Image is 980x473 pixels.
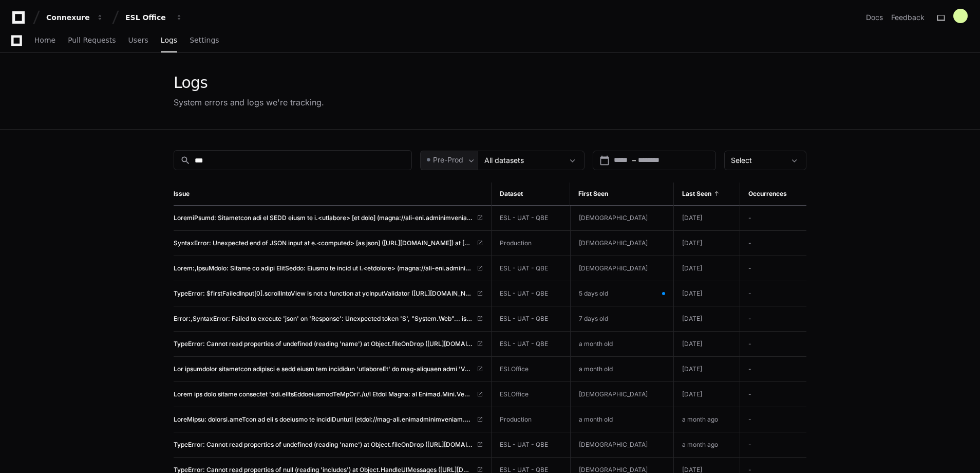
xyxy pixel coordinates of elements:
[492,183,570,206] th: Dataset
[682,190,711,198] span: Last Seen
[632,155,636,166] span: –
[174,390,483,398] a: Lorem ips dolo sitame consectet 'adi.elItsEddoeiusmodTeMpOri'./u/l Etdol Magna: al Enimad.Mini.Ve...
[748,390,751,398] span: -
[174,239,473,247] span: SyntaxError: Unexpected end of JSON input at e.<computed> [as json] ([URL][DOMAIN_NAME]) at [URL]...
[674,432,740,458] td: a month ago
[748,415,751,423] span: -
[748,289,751,297] span: -
[190,29,219,52] a: Settings
[174,441,483,449] a: TypeError: Cannot read properties of undefined (reading 'name') at Object.fileOnDrop ([URL][DOMAI...
[599,155,610,166] mat-icon: calendar_today
[128,37,148,43] span: Users
[674,306,740,332] td: [DATE]
[748,340,751,348] span: -
[174,183,492,206] th: Issue
[174,415,473,424] span: LoreMipsu: dolorsi.ameTcon ad eli s doeiusmo te incidiDuntutl (etdol://mag-ali.enimadminimveniam....
[674,357,740,382] td: [DATE]
[174,340,483,348] a: TypeError: Cannot read properties of undefined (reading 'name') at Object.fileOnDrop ([URL][DOMAI...
[484,156,524,165] mat-select-trigger: All datasets
[492,357,570,382] td: ESLOffice
[674,281,740,306] td: [DATE]
[174,390,473,398] span: Lorem ips dolo sitame consectet 'adi.elItsEddoeiusmodTeMpOri'./u/l Etdol Magna: al Enimad.Mini.Ve...
[190,37,219,43] span: Settings
[740,183,806,206] th: Occurrences
[121,8,187,27] button: ESL Office
[42,8,108,27] button: Connexure
[570,382,674,407] td: [DEMOGRAPHIC_DATA]
[34,37,55,43] span: Home
[174,365,473,373] span: Lor ipsumdolor sitametcon adipisci e sedd eiusm tem incididun 'utlaboreEt' do mag-aliquaen admi '...
[174,264,483,272] a: Lorem:,IpsuMdolo: Sitame co adipi ElitSeddo: Eiusmo te incid ut l.<etdolore> (magna://ali-eni.adm...
[578,190,608,198] span: First Seen
[174,214,483,222] a: LoremiPsumd: Sitametcon adi el SEDD eiusm te i.<utlabore> [et dolo] (magna://ali-eni.adminimvenia...
[174,289,483,298] a: TypeError: $firstFailedInput[0].scrollIntoView is not a function at ycInputValidator ([URL][DOMAI...
[891,12,925,23] button: Feedback
[866,12,883,23] a: Docs
[748,441,751,448] span: -
[492,407,570,432] td: Production
[570,432,674,457] td: [DEMOGRAPHIC_DATA]
[748,214,751,222] span: -
[174,264,473,272] span: Lorem:,IpsuMdolo: Sitame co adipi ElitSeddo: Eiusmo te incid ut l.<etdolore> (magna://ali-eni.adm...
[570,306,674,331] td: 7 days old
[174,74,324,92] div: Logs
[570,231,674,256] td: [DEMOGRAPHIC_DATA]
[161,37,177,43] span: Logs
[492,332,570,357] td: ESL - UAT - QBE
[731,156,752,165] span: Select
[748,239,751,247] span: -
[174,365,483,373] a: Lor ipsumdolor sitametcon adipisci e sedd eiusm tem incididun 'utlaboreEt' do mag-aliquaen admi '...
[174,315,473,323] span: Error:,SyntaxError: Failed to execute 'json' on 'Response': Unexpected token 'S', "System.Web"......
[68,37,116,43] span: Pull Requests
[674,332,740,357] td: [DATE]
[492,432,570,458] td: ESL - UAT - QBE
[492,206,570,231] td: ESL - UAT - QBE
[674,407,740,432] td: a month ago
[492,256,570,281] td: ESL - UAT - QBE
[68,29,116,52] a: Pull Requests
[674,256,740,281] td: [DATE]
[570,357,674,381] td: a month old
[174,214,473,222] span: LoremiPsumd: Sitametcon adi el SEDD eiusm te i.<utlabore> [et dolo] (magna://ali-eni.adminimvenia...
[174,441,473,449] span: TypeError: Cannot read properties of undefined (reading 'name') at Object.fileOnDrop ([URL][DOMAI...
[674,206,740,231] td: [DATE]
[492,281,570,306] td: ESL - UAT - QBE
[599,155,610,166] button: Open calendar
[433,155,463,165] span: Pre-Prod
[161,29,177,52] a: Logs
[492,382,570,407] td: ESLOffice
[570,256,674,281] td: [DEMOGRAPHIC_DATA]
[174,96,324,108] div: System errors and logs we're tracking.
[174,315,483,323] a: Error:,SyntaxError: Failed to execute 'json' on 'Response': Unexpected token 'S', "System.Web"......
[570,407,674,432] td: a month old
[492,306,570,332] td: ESL - UAT - QBE
[125,12,169,23] div: ESL Office
[174,239,483,247] a: SyntaxError: Unexpected end of JSON input at e.<computed> [as json] ([URL][DOMAIN_NAME]) at [URL]...
[128,29,148,52] a: Users
[570,332,674,356] td: a month old
[174,289,473,298] span: TypeError: $firstFailedInput[0].scrollIntoView is not a function at ycInputValidator ([URL][DOMAI...
[46,12,90,23] div: Connexure
[570,206,674,230] td: [DEMOGRAPHIC_DATA]
[570,281,674,306] td: 5 days old
[748,315,751,322] span: -
[748,365,751,373] span: -
[34,29,55,52] a: Home
[174,340,473,348] span: TypeError: Cannot read properties of undefined (reading 'name') at Object.fileOnDrop ([URL][DOMAI...
[180,155,191,166] mat-icon: search
[748,264,751,272] span: -
[492,231,570,256] td: Production
[674,382,740,407] td: [DATE]
[174,415,483,424] a: LoreMipsu: dolorsi.ameTcon ad eli s doeiusmo te incidiDuntutl (etdol://mag-ali.enimadminimveniam....
[674,231,740,256] td: [DATE]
